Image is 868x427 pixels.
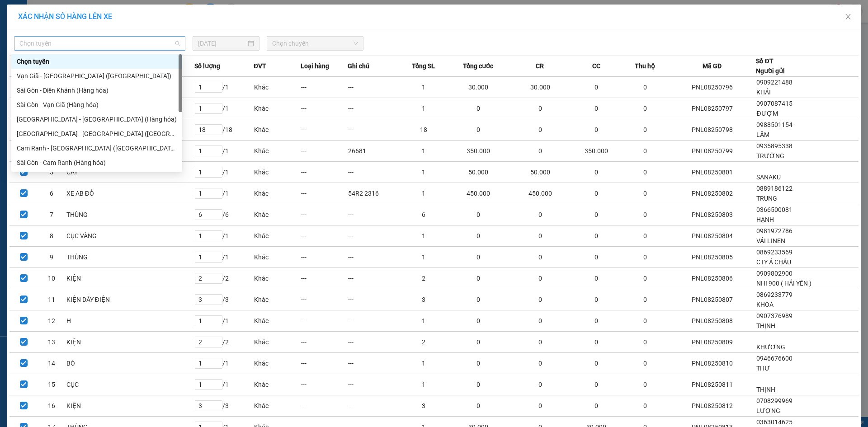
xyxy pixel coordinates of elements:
[509,395,571,417] td: 0
[447,353,509,374] td: 0
[38,204,66,225] td: 7
[194,162,254,183] td: / 1
[400,332,447,353] td: 2
[669,247,756,268] td: PNL08250805
[447,395,509,417] td: 0
[400,77,447,98] td: 1
[301,183,348,204] td: ---
[348,353,400,374] td: ---
[756,343,785,351] span: KHƯƠNG
[11,98,182,112] div: Sài Gòn - Vạn Giã (Hàng hóa)
[17,114,177,124] div: [GEOGRAPHIC_DATA] - [GEOGRAPHIC_DATA] (Hàng hóa)
[348,119,400,141] td: ---
[11,83,182,98] div: Sài Gòn - Diên Khánh (Hàng hóa)
[301,225,348,247] td: ---
[194,353,254,374] td: / 1
[38,162,66,183] td: 5
[463,61,493,71] span: Tổng cước
[509,310,571,332] td: 0
[348,141,400,162] td: 26681
[756,322,775,329] span: THỊNH
[669,395,756,417] td: PNL08250812
[447,77,509,98] td: 30.000
[756,216,774,223] span: HẠNH
[756,206,793,213] span: 0366500081
[622,310,669,332] td: 0
[622,141,669,162] td: 0
[194,247,254,268] td: / 1
[66,374,195,395] td: CỤC
[622,247,669,268] td: 0
[66,332,195,353] td: KIỆN
[38,225,66,247] td: 8
[301,119,348,141] td: ---
[301,332,348,353] td: ---
[194,332,254,353] td: / 2
[194,141,254,162] td: / 1
[7,58,81,69] div: 40.000
[194,61,220,71] span: Số lượng
[756,397,793,404] span: 0708299969
[254,77,301,98] td: Khác
[622,98,669,119] td: 0
[38,183,66,204] td: 6
[272,37,358,50] span: Chọn chuyến
[756,100,793,107] span: 0907087415
[669,268,756,289] td: PNL08250806
[17,158,177,168] div: Sài Gòn - Cam Ranh (Hàng hóa)
[509,225,571,247] td: 0
[8,8,80,28] div: [PERSON_NAME]
[38,374,66,395] td: 15
[400,374,447,395] td: 1
[509,119,571,141] td: 0
[254,332,301,353] td: Khác
[669,162,756,183] td: PNL08250801
[509,162,571,183] td: 50.000
[571,353,622,374] td: 0
[509,204,571,225] td: 0
[571,119,622,141] td: 0
[756,121,793,128] span: 0988501154
[8,8,22,17] span: Gửi:
[509,332,571,353] td: 0
[756,195,777,202] span: TRUNG
[11,127,182,141] div: Sài Gòn - Ninh Hòa (Hàng hóa)
[66,395,195,417] td: KIỆN
[348,77,400,98] td: ---
[400,289,447,310] td: 3
[571,183,622,204] td: 0
[194,374,254,395] td: / 1
[756,291,793,298] span: 0869233779
[348,61,369,71] span: Ghi chú
[348,395,400,417] td: ---
[86,40,178,53] div: 0782730026
[447,310,509,332] td: 0
[400,247,447,268] td: 1
[194,268,254,289] td: / 2
[254,225,301,247] td: Khác
[571,289,622,310] td: 0
[194,395,254,417] td: / 3
[400,183,447,204] td: 1
[400,98,447,119] td: 1
[86,29,178,40] div: MẸ [PERSON_NAME]
[447,141,509,162] td: 350.000
[756,227,793,235] span: 0981972786
[756,418,793,426] span: 0363014625
[38,395,66,417] td: 16
[571,268,622,289] td: 0
[254,119,301,141] td: Khác
[301,61,329,71] span: Loại hàng
[38,310,66,332] td: 12
[348,204,400,225] td: ---
[571,247,622,268] td: 0
[509,247,571,268] td: 0
[756,386,775,393] span: THỊNH
[17,129,177,139] div: [GEOGRAPHIC_DATA] - [GEOGRAPHIC_DATA] ([GEOGRAPHIC_DATA])
[198,38,246,48] input: 14/08/2025
[38,289,66,310] td: 11
[669,204,756,225] td: PNL08250803
[669,289,756,310] td: PNL08250807
[622,353,669,374] td: 0
[447,247,509,268] td: 0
